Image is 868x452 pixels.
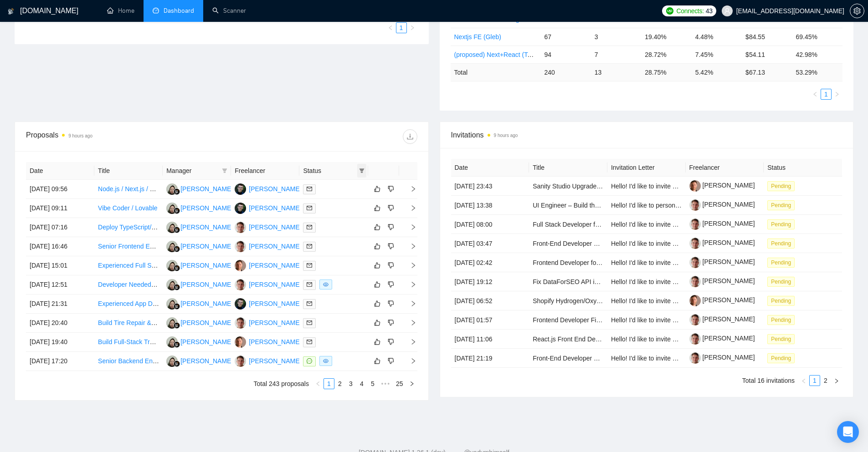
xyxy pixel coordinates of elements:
[235,241,246,252] img: TZ
[689,239,755,246] a: [PERSON_NAME]
[832,89,842,100] button: right
[533,259,655,266] a: Frontend Developer for Restaurant POS UI
[166,203,178,214] img: R
[692,28,742,46] td: 4.48%
[406,378,417,389] button: right
[374,319,380,326] span: like
[374,281,380,288] span: like
[689,295,701,306] img: c1iQk3UZigjMM57dDmogzHu21KU8VA7ZAuoRKjqZ7s6jE7Xsd3OPNxzxRwZXLc2Y2T
[540,63,591,81] td: 240
[166,166,218,176] span: Manager
[235,356,246,367] img: TZ
[742,63,792,81] td: $ 67.13
[307,339,312,345] span: mail
[385,203,396,213] button: dislike
[837,421,859,443] div: Open Intercom Messenger
[166,185,233,192] a: R[PERSON_NAME]
[666,7,673,15] img: upwork-logo.png
[26,237,94,256] td: [DATE] 16:46
[166,336,178,348] img: R
[324,378,334,389] li: 1
[235,185,301,192] a: AL[PERSON_NAME]
[94,199,163,218] td: Vibe Coder / Lovable
[180,299,233,309] div: [PERSON_NAME]
[307,320,312,325] span: mail
[689,238,701,249] img: c1TTD8fo6FUdLEY03-7r503KS82t2in5rdjK6jvxD0eJrQJzjaP6zZYWASBHieVYaQ
[767,335,798,342] a: Pending
[235,300,301,307] a: AL[PERSON_NAME]
[324,379,334,389] a: 1
[767,278,798,285] a: Pending
[591,46,641,63] td: 7
[98,319,332,326] a: Build Tire Repair & Roadside Assistance Marketplace with Dynamic Broker System
[180,222,233,232] div: [PERSON_NAME]
[166,317,178,329] img: R
[403,186,416,192] span: right
[372,279,383,290] button: like
[357,164,366,178] span: filter
[451,196,529,215] td: [DATE] 13:38
[98,338,320,345] a: Build Full-Stack Transportation Marketplace with Pricing and Driver Verification
[235,203,246,214] img: AL
[410,25,415,30] span: right
[378,378,393,389] li: Next 5 Pages
[374,223,380,231] span: like
[396,22,407,33] li: 1
[372,183,383,194] button: like
[174,341,180,348] img: gigradar-bm.png
[388,223,394,231] span: dislike
[98,300,277,307] a: Experienced App Developer for Full Mobile App (iOS + Android)
[834,91,840,97] span: right
[396,23,406,33] a: 1
[385,260,396,271] button: dislike
[166,280,233,288] a: R[PERSON_NAME]
[315,381,321,386] span: left
[641,63,691,81] td: 28.75 %
[407,22,418,33] li: Next Page
[235,261,301,269] a: GS[PERSON_NAME]
[540,46,591,63] td: 94
[403,133,417,140] span: download
[686,159,764,177] th: Freelancer
[529,196,607,215] td: UI Engineer – Build the Front-End of AI platform (Next.js + Tailwind + Supabase)
[767,296,795,306] span: Pending
[356,378,367,389] li: 4
[388,338,394,345] span: dislike
[689,258,755,265] a: [PERSON_NAME]
[591,28,641,46] td: 3
[235,336,246,348] img: GS
[385,22,396,33] li: Previous Page
[180,279,233,289] div: [PERSON_NAME]
[388,319,394,326] span: dislike
[388,243,394,250] span: dislike
[832,89,842,100] li: Next Page
[180,184,233,194] div: [PERSON_NAME]
[451,63,541,81] td: Total
[372,203,383,213] button: like
[792,28,842,46] td: 69.45%
[231,162,299,180] th: Freelancer
[153,7,159,14] span: dashboard
[689,352,701,364] img: c1TTD8fo6FUdLEY03-7r503KS82t2in5rdjK6jvxD0eJrQJzjaP6zZYWASBHieVYaQ
[689,180,701,192] img: c1iQk3UZigjMM57dDmogzHu21KU8VA7ZAuoRKjqZ7s6jE7Xsd3OPNxzxRwZXLc2Y2T
[334,378,345,389] li: 2
[163,162,231,180] th: Manager
[529,177,607,196] td: Sanity Studio Upgrade and Integration Specialist
[393,379,406,389] a: 25
[359,168,365,173] span: filter
[374,300,380,307] span: like
[689,314,701,325] img: c1TTD8fo6FUdLEY03-7r503KS82t2in5rdjK6jvxD0eJrQJzjaP6zZYWASBHieVYaQ
[385,298,396,309] button: dislike
[180,260,233,270] div: [PERSON_NAME]
[809,375,820,386] li: 1
[388,185,394,193] span: dislike
[529,159,607,177] th: Title
[812,91,818,97] span: left
[235,280,301,288] a: TZ[PERSON_NAME]
[767,239,795,249] span: Pending
[689,315,755,323] a: [PERSON_NAME]
[307,244,312,249] span: mail
[174,284,180,290] img: gigradar-bm.png
[821,376,831,386] a: 2
[374,185,380,193] span: like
